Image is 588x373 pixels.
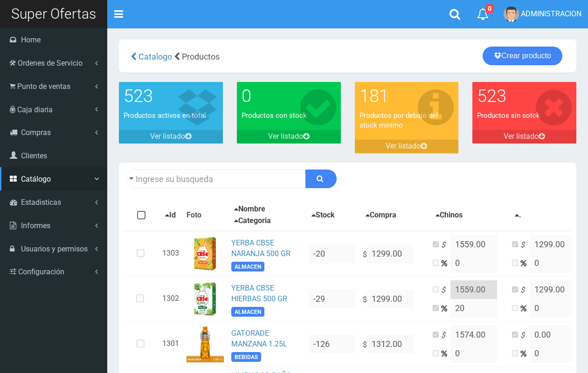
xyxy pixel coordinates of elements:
[231,203,268,215] button: Nombre
[231,262,264,271] span: ALMACEN
[187,280,224,318] img: ...
[309,210,338,221] button: Stock
[124,111,206,120] font: Productos activos en total
[21,151,47,160] span: Clientes
[504,7,519,22] img: User Image
[150,132,185,141] font: Ver listado
[521,9,581,18] span: ADMINISTRACION
[512,210,524,221] button: .
[477,111,540,120] font: Productos sin sotck
[21,198,61,207] span: Estadisticas
[21,35,41,44] span: Home
[386,142,421,150] font: Ver listado
[472,130,576,143] a: Ver listado
[477,86,506,106] font: 523
[242,86,251,106] font: 0
[124,86,153,106] font: 523
[17,105,53,114] span: Caja diaria
[18,267,64,276] span: Configuración
[360,111,438,129] font: Productos por debajo del stock minimo
[21,128,51,137] span: Compras
[231,307,264,317] span: ALMACEN
[359,321,429,366] td: $
[231,284,287,303] a: YERBA CBSE HIERBAS 500 GR
[183,200,228,231] th: Foto
[520,240,530,251] i: $
[21,221,50,230] span: Informes
[159,231,183,277] td: 1303
[485,4,494,13] span: 0
[231,329,287,348] a: GATORADE MANZANA 1.25L
[187,326,224,363] img: ...
[17,82,70,91] span: Punto de ventas
[441,285,450,296] i: $
[231,352,261,362] span: BEBIDAS
[119,130,223,143] a: Ver listado
[242,111,307,120] font: Productos con stock
[231,238,291,258] a: YERBA CBSE NARANJA 500 GR
[21,175,51,183] span: Catálogo
[159,321,183,366] td: 1301
[126,170,306,188] input: Ingrese su busqueda
[11,6,96,22] span: Super Ofertas
[520,285,530,296] i: $
[359,276,429,321] td: $
[231,215,274,227] button: Categoria
[187,235,224,272] img: ...
[441,330,450,341] i: $
[433,210,465,221] button: Chinos
[441,240,450,251] i: $
[268,132,303,141] font: Ver listado
[504,132,539,141] font: Ver listado
[182,52,220,61] span: Productos
[359,231,429,277] td: $
[363,210,399,221] button: Compra
[21,244,88,253] span: Usuarios y permisos
[18,59,83,68] span: Ordenes de Servicio
[360,86,389,106] font: 181
[162,210,179,221] button: Id
[237,130,341,143] a: Ver listado
[355,140,459,153] a: Ver listado
[137,52,172,61] a: Catalogo
[159,276,183,321] td: 1302
[520,330,530,341] i: $
[483,47,562,65] a: Crear producto
[138,52,172,61] span: Catalogo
